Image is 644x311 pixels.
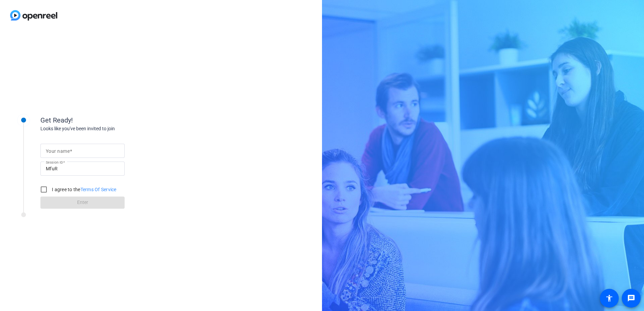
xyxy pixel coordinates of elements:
div: Looks like you've been invited to join [40,125,175,132]
div: Get Ready! [40,115,175,125]
mat-icon: message [627,294,635,302]
mat-label: Your name [46,148,70,154]
label: I agree to the [51,186,117,193]
mat-icon: accessibility [605,294,613,302]
a: Terms Of Service [80,187,117,192]
mat-label: Session ID [46,160,63,164]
